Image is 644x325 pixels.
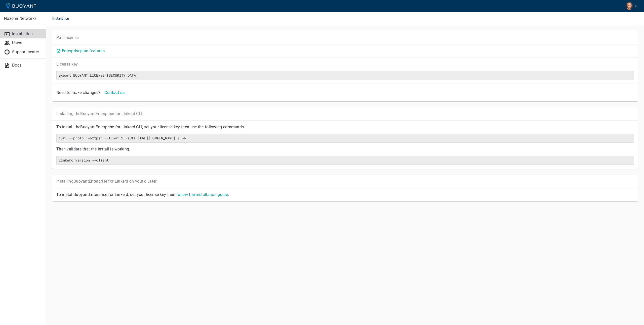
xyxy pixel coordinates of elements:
p: Nozomi Networks [4,16,42,21]
h6: export BUOYANT_LICENSE=[SECURITY_DATA] [59,73,632,78]
button: Contact us [102,88,127,97]
p: To install Buoyant Enterprise for Linkerd, set your license key then . [56,192,634,197]
a: Contact us [102,90,127,95]
p: Support center [12,49,42,55]
p: Then validate that the install is working. [56,147,634,152]
a: follow the installation guide [176,192,228,197]
p: To install the Buoyant Enterprise for Linkerd CLI, set your license key then use the following co... [56,125,634,130]
p: Docs [12,63,42,68]
p: Installation [12,31,42,36]
p: License key [56,62,634,67]
p: Installing the Buoyant Enterprise for Linkerd CLI [56,111,634,116]
p: Paid license [56,35,634,40]
img: Luca Zacchetti [625,2,633,10]
a: Enterpriseplan features [62,48,105,53]
span: Installation [52,12,75,25]
p: Installing Buoyant Enterprise for Linkerd on your cluster [56,179,634,184]
p: Users [12,40,42,45]
h6: linkerd version --client [59,158,632,162]
h6: curl --proto '=https' --tlsv1.2 -sSfL [URL][DOMAIN_NAME] | sh [59,136,632,140]
div: Need to make changes? [54,88,100,95]
h4: Contact us [104,90,125,95]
